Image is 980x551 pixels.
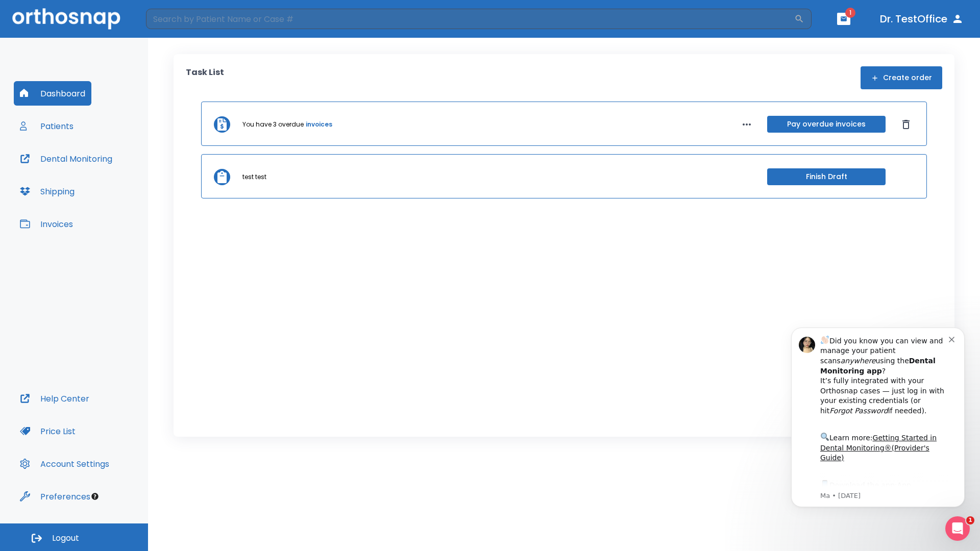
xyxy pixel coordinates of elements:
[14,484,96,509] button: Preferences
[776,315,980,546] iframe: Intercom notifications message
[898,116,914,133] button: Dismiss
[242,172,266,182] p: test test
[14,146,118,171] button: Dental Monitoring
[966,516,974,524] span: 1
[12,8,120,29] img: Orthosnap
[52,533,79,544] span: Logout
[861,66,942,89] button: Create order
[767,168,886,185] button: Finish Draft
[146,9,794,29] input: Search by Patient Name or Case #
[242,120,304,129] p: You have 3 overdue
[945,516,970,541] iframe: Intercom live chat
[90,492,100,501] div: Tooltip anchor
[186,66,224,89] p: Task List
[14,419,82,443] button: Price List
[14,386,95,411] button: Help Center
[306,120,332,129] a: invoices
[14,212,79,236] button: Invoices
[767,116,886,133] button: Pay overdue invoices
[14,81,91,106] button: Dashboard
[14,452,115,476] button: Account Settings
[14,114,80,138] button: Patients
[14,179,81,204] button: Shipping
[876,10,968,28] button: Dr. TestOffice
[845,8,855,18] span: 1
